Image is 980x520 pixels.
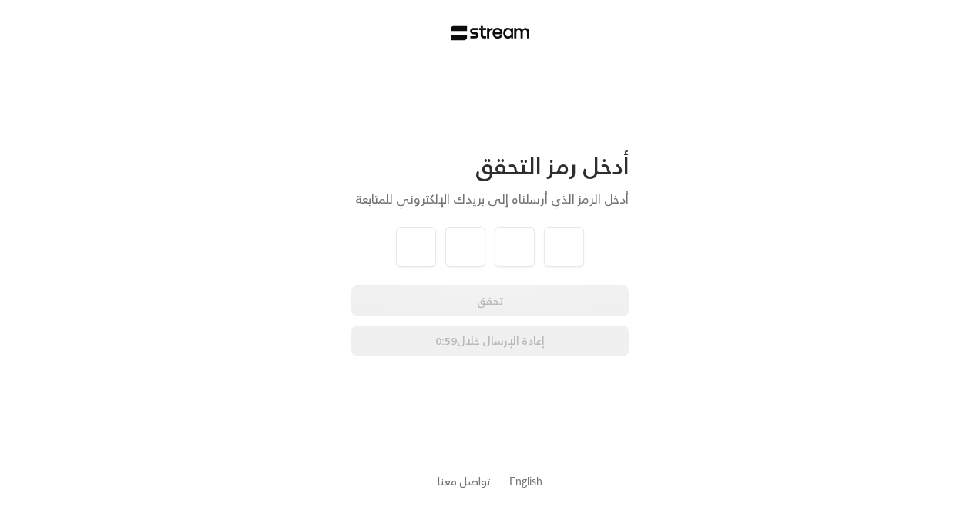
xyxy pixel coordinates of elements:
img: Stream Logo [451,25,530,41]
div: أدخل الرمز الذي أرسلناه إلى بريدك الإلكتروني للمتابعة [351,190,629,208]
button: تواصل معنا [438,473,491,489]
div: أدخل رمز التحقق [351,151,629,181]
a: English [509,467,542,495]
a: تواصل معنا [438,471,491,491]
